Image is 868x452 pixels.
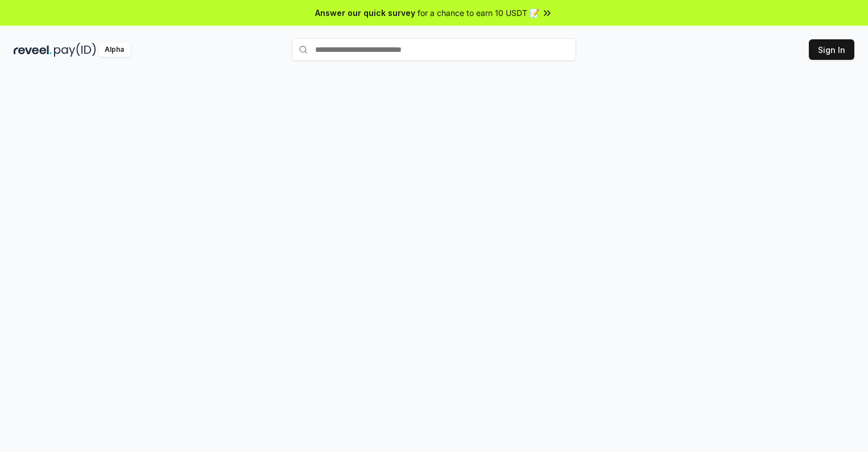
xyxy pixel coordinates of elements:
[418,7,539,19] span: for a chance to earn 10 USDT 📝
[315,7,415,19] span: Answer our quick survey
[54,43,96,57] img: pay_id
[98,43,130,57] div: Alpha
[14,43,52,57] img: reveel_dark
[809,39,854,60] button: Sign In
